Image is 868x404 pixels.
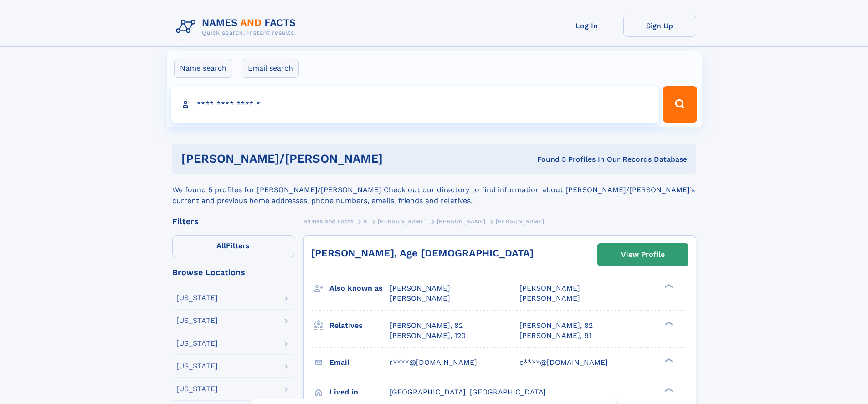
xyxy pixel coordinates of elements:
[663,86,697,123] button: Search Button
[390,294,450,302] span: [PERSON_NAME]
[329,355,390,370] h3: Email
[460,154,687,164] div: Found 5 Profiles In Our Records Database
[550,15,623,37] a: Log In
[519,321,593,331] a: [PERSON_NAME], 82
[172,217,294,225] div: Filters
[663,357,673,363] div: ❯
[663,320,673,326] div: ❯
[174,59,232,78] label: Name search
[242,59,299,78] label: Email search
[437,215,486,227] a: [PERSON_NAME]
[303,215,354,227] a: Names and Facts
[364,215,368,227] a: K
[623,15,696,37] a: Sign Up
[329,318,390,333] h3: Relatives
[172,15,303,39] img: Logo Names and Facts
[496,218,544,225] span: [PERSON_NAME]
[176,294,218,302] div: [US_STATE]
[519,331,591,341] a: [PERSON_NAME], 91
[176,317,218,324] div: [US_STATE]
[364,218,368,225] span: K
[171,86,659,123] input: search input
[329,281,390,296] h3: Also known as
[378,215,426,227] a: [PERSON_NAME]
[390,284,450,292] span: [PERSON_NAME]
[378,218,426,225] span: [PERSON_NAME]
[176,385,218,393] div: [US_STATE]
[390,388,546,396] span: [GEOGRAPHIC_DATA], [GEOGRAPHIC_DATA]
[172,235,294,257] label: Filters
[390,331,466,341] a: [PERSON_NAME], 120
[663,387,673,393] div: ❯
[172,174,696,206] div: We found 5 profiles for [PERSON_NAME]/[PERSON_NAME] Check out our directory to find information a...
[437,218,486,225] span: [PERSON_NAME]
[172,268,294,276] div: Browse Locations
[181,153,460,164] h1: [PERSON_NAME]/[PERSON_NAME]
[176,340,218,347] div: [US_STATE]
[390,321,463,331] a: [PERSON_NAME], 82
[598,244,688,266] a: View Profile
[663,283,673,289] div: ❯
[519,284,580,292] span: [PERSON_NAME]
[311,247,534,259] a: [PERSON_NAME], Age [DEMOGRAPHIC_DATA]
[176,363,218,370] div: [US_STATE]
[216,241,226,250] span: All
[621,244,665,265] div: View Profile
[519,294,580,302] span: [PERSON_NAME]
[329,384,390,400] h3: Lived in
